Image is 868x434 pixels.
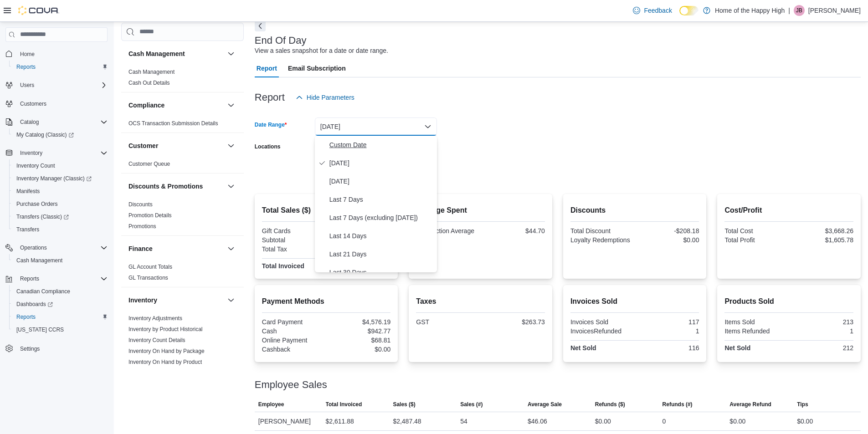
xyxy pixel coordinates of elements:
a: Reports [13,311,39,322]
a: Manifests [13,186,43,197]
button: Canadian Compliance [9,285,111,298]
span: Cash Management [128,68,175,76]
button: Operations [16,242,51,253]
div: $68.81 [328,337,390,344]
span: Reports [16,273,108,284]
div: $0.00 [637,236,699,244]
div: Discounts & Promotions [121,199,244,235]
div: $2,611.88 [326,416,354,427]
div: $44.70 [483,227,545,235]
a: Transfers [13,224,43,235]
p: Home of the Happy High [715,5,785,16]
span: Last 7 Days (excluding [DATE]) [329,212,433,223]
button: Reports [16,273,43,284]
div: Items Refunded [724,327,787,335]
h2: Total Sales ($) [262,205,391,216]
div: Jordanna Bosma [794,5,805,16]
a: Promotion Details [128,212,172,219]
div: Loyalty Redemptions [570,236,633,244]
span: Transfers [13,224,108,235]
div: 117 [637,318,699,326]
div: 213 [791,318,853,326]
span: Canadian Compliance [16,288,70,295]
span: Reports [16,313,36,321]
button: Purchase Orders [9,198,111,210]
h3: Inventory [128,296,157,305]
button: Inventory [128,296,224,305]
button: Reports [9,61,111,73]
div: $2,487.48 [393,416,421,427]
span: Manifests [16,188,40,195]
span: Transfers (Classic) [16,213,69,220]
button: Transfers [9,223,111,236]
a: Customer Queue [128,161,170,167]
a: Discounts [128,201,153,208]
div: $0.00 [595,416,611,427]
a: Inventory Count Details [128,337,185,343]
div: $0.00 [328,346,390,353]
img: Cova [18,6,59,15]
div: 0 [663,416,666,427]
span: Inventory Count Details [128,337,185,344]
div: InvoicesRefunded [570,327,633,335]
div: $4,576.19 [328,318,390,326]
span: Last 30 Days [329,267,433,278]
span: Last 14 Days [329,230,433,241]
span: Transfers [16,226,39,233]
a: [US_STATE] CCRS [13,324,67,335]
div: Customer [121,158,244,173]
button: Reports [9,311,111,323]
span: Home [20,51,35,58]
span: Reports [13,61,108,72]
div: Cashback [262,346,324,353]
span: Last 7 Days [329,194,433,205]
div: $942.77 [328,327,390,335]
div: Card Payment [262,318,324,326]
span: Settings [16,342,108,354]
div: Total Cost [724,227,787,235]
span: Inventory Count [16,162,55,169]
a: Inventory Manager (Classic) [13,173,95,184]
nav: Complex example [5,44,108,379]
button: Inventory [16,148,46,158]
div: Compliance [121,118,244,133]
button: Users [2,79,111,92]
span: Email Subscription [288,59,346,77]
span: Total Invoiced [326,401,362,408]
span: Inventory [20,149,42,157]
span: My Catalog (Classic) [16,131,74,138]
h2: Payment Methods [262,296,391,307]
a: GL Transactions [128,275,168,281]
button: Settings [2,342,111,355]
div: Select listbox [315,136,437,272]
span: Report [257,59,277,77]
span: Dashboards [16,301,53,308]
div: Subtotal [262,236,324,244]
a: Transfers (Classic) [13,211,72,222]
h3: Cash Management [128,49,185,58]
button: [DATE] [315,117,437,136]
span: Reports [20,275,39,282]
span: Refunds ($) [595,401,625,408]
div: Finance [121,261,244,287]
a: Inventory by Product Historical [128,326,203,332]
span: GL Account Totals [128,263,172,271]
a: Dashboards [13,299,56,310]
button: Cash Management [9,254,111,267]
label: Locations [255,143,281,150]
a: Cash Out Details [128,80,170,86]
span: Purchase Orders [16,200,58,208]
span: Customers [20,100,46,107]
h3: Customer [128,141,158,150]
div: View a sales snapshot for a date or date range. [255,46,388,56]
div: $0.00 [797,416,813,427]
strong: Net Sold [724,344,750,352]
h3: End Of Day [255,35,307,46]
span: Last 21 Days [329,249,433,260]
button: Next [255,20,266,31]
button: Compliance [226,100,236,111]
